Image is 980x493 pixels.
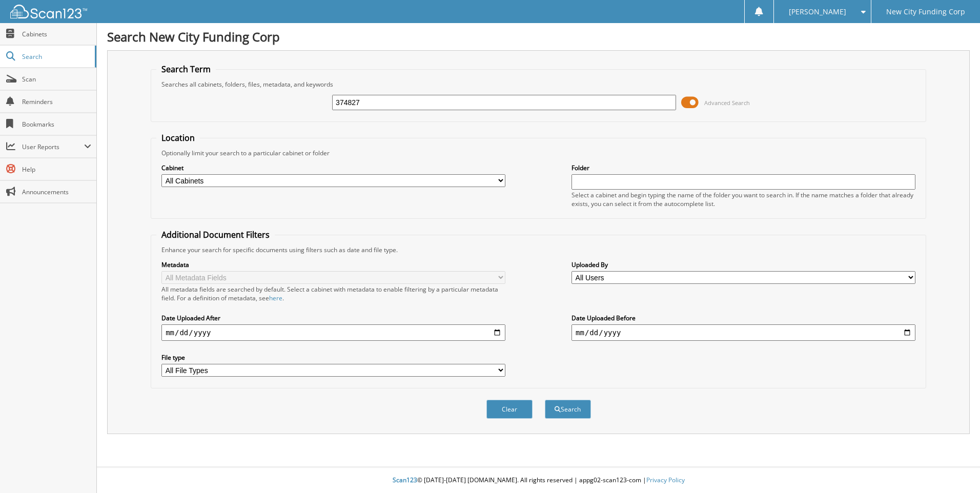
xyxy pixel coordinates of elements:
[156,80,921,89] div: Searches all cabinets, folders, files, metadata, and keywords
[646,476,685,484] a: Privacy Policy
[789,9,846,15] span: [PERSON_NAME]
[704,99,750,107] span: Advanced Search
[22,142,84,151] span: User Reports
[10,5,87,18] img: scan123-logo-white.svg
[22,52,90,61] span: Search
[22,75,91,84] span: Scan
[22,188,91,196] span: Announcements
[156,64,216,75] legend: Search Term
[156,132,200,143] legend: Location
[107,28,970,45] h1: Search New City Funding Corp
[393,476,417,484] span: Scan123
[161,314,505,322] label: Date Uploaded After
[886,9,965,15] span: New City Funding Corp
[161,260,505,269] label: Metadata
[571,260,915,269] label: Uploaded By
[22,97,91,106] span: Reminders
[22,120,91,129] span: Bookmarks
[486,400,533,419] button: Clear
[161,324,505,341] input: start
[161,353,505,362] label: File type
[22,30,91,38] span: Cabinets
[97,468,980,493] div: © [DATE]-[DATE] [DOMAIN_NAME]. All rights reserved | appg02-scan123-com |
[571,191,915,208] div: Select a cabinet and begin typing the name of the folder you want to search in. If the name match...
[571,314,915,322] label: Date Uploaded Before
[545,400,591,419] button: Search
[22,165,91,174] span: Help
[571,324,915,341] input: end
[161,163,505,172] label: Cabinet
[156,229,275,240] legend: Additional Document Filters
[571,163,915,172] label: Folder
[269,294,282,302] a: here
[156,149,921,157] div: Optionally limit your search to a particular cabinet or folder
[929,444,980,493] iframe: Chat Widget
[161,285,505,302] div: All metadata fields are searched by default. Select a cabinet with metadata to enable filtering b...
[156,245,921,254] div: Enhance your search for specific documents using filters such as date and file type.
